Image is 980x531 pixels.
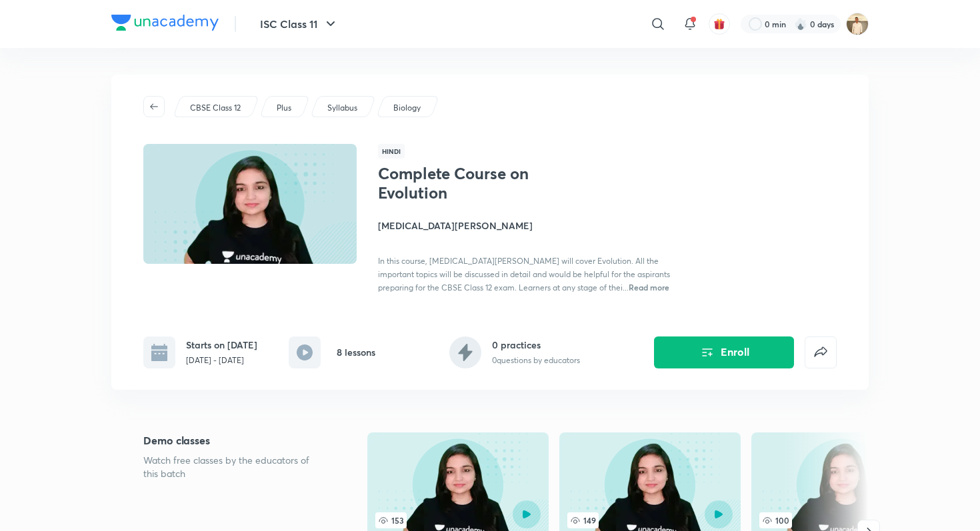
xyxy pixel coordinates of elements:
[277,102,291,114] p: Plus
[378,164,596,203] h1: Complete Course on Evolution
[188,102,243,114] a: CBSE Class 12
[327,102,357,114] p: Syllabus
[759,512,792,528] span: 100
[378,256,670,292] span: In this course, [MEDICAL_DATA][PERSON_NAME] will cover Evolution. All the important topics will b...
[186,338,257,352] h6: Starts on [DATE]
[143,432,325,448] h5: Demo classes
[492,338,580,352] h6: 0 practices
[143,454,325,480] p: Watch free classes by the educators of this batch
[391,102,423,114] a: Biology
[709,13,730,35] button: avatar
[794,17,807,31] img: streak
[190,102,241,114] p: CBSE Class 12
[186,354,257,366] p: [DATE] - [DATE]
[111,15,219,31] img: Company Logo
[111,15,219,34] a: Company Logo
[325,102,360,114] a: Syllabus
[713,18,725,30] img: avatar
[252,11,347,37] button: ISC Class 11
[629,282,669,292] span: Read more
[337,345,375,359] h6: 8 lessons
[846,13,869,35] img: Chandrakant Deshmukh
[378,219,677,233] h4: [MEDICAL_DATA][PERSON_NAME]
[654,336,794,368] button: Enroll
[141,143,359,265] img: Thumbnail
[393,102,421,114] p: Biology
[492,354,580,366] p: 0 questions by educators
[375,512,407,528] span: 153
[805,336,837,368] button: false
[378,144,405,159] span: Hindi
[567,512,599,528] span: 149
[275,102,294,114] a: Plus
